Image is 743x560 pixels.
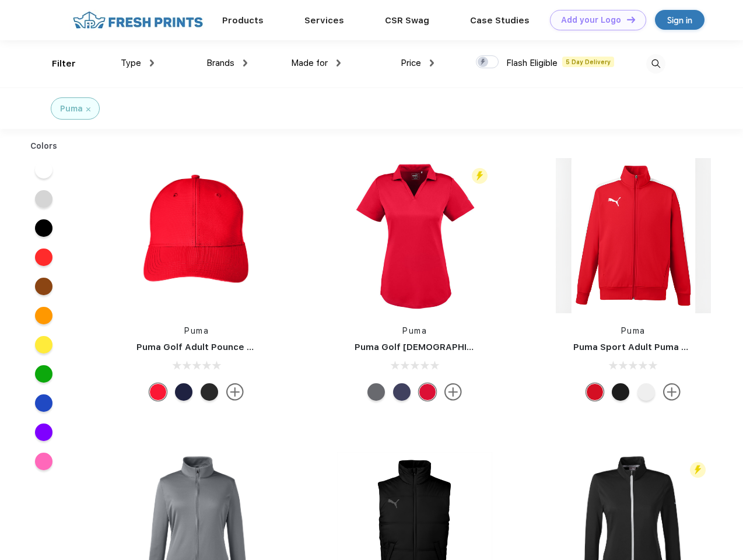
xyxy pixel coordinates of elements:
[556,158,711,313] img: func=resize&h=266
[667,13,692,27] div: Sign in
[60,103,83,115] div: Puma
[201,383,218,401] div: Puma Black
[561,15,621,25] div: Add your Logo
[506,58,558,68] span: Flash Eligible
[444,383,462,401] img: more.svg
[612,383,629,401] div: Puma Black
[22,140,66,152] div: Colors
[401,58,421,68] span: Price
[121,58,141,68] span: Type
[222,15,264,26] a: Products
[304,15,344,26] a: Services
[402,326,427,335] a: Puma
[430,60,434,66] img: dropdown.png
[69,10,206,30] img: fo%20logo%202.webp
[206,58,234,68] span: Brands
[52,57,76,71] div: Filter
[621,326,646,335] a: Puma
[393,383,411,401] div: Peacoat
[86,107,90,111] img: filter_cancel.svg
[150,60,154,66] img: dropdown.png
[184,326,209,335] a: Puma
[355,342,571,352] a: Puma Golf [DEMOGRAPHIC_DATA]' Icon Golf Polo
[119,158,274,313] img: func=resize&h=266
[627,16,635,23] img: DT
[663,383,681,401] img: more.svg
[243,60,247,66] img: dropdown.png
[655,10,705,30] a: Sign in
[419,383,436,401] div: High Risk Red
[291,58,328,68] span: Made for
[175,383,192,401] div: Peacoat
[149,383,167,401] div: High Risk Red
[337,60,341,66] img: dropdown.png
[136,342,315,352] a: Puma Golf Adult Pounce Adjustable Cap
[637,383,655,401] div: White and Quiet Shade
[586,383,604,401] div: High Risk Red
[337,158,492,313] img: func=resize&h=266
[690,462,706,478] img: flash_active_toggle.svg
[385,15,429,26] a: CSR Swag
[367,383,385,401] div: Quiet Shade
[226,383,244,401] img: more.svg
[646,54,665,73] img: desktop_search.svg
[562,57,614,67] span: 5 Day Delivery
[472,168,488,184] img: flash_active_toggle.svg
